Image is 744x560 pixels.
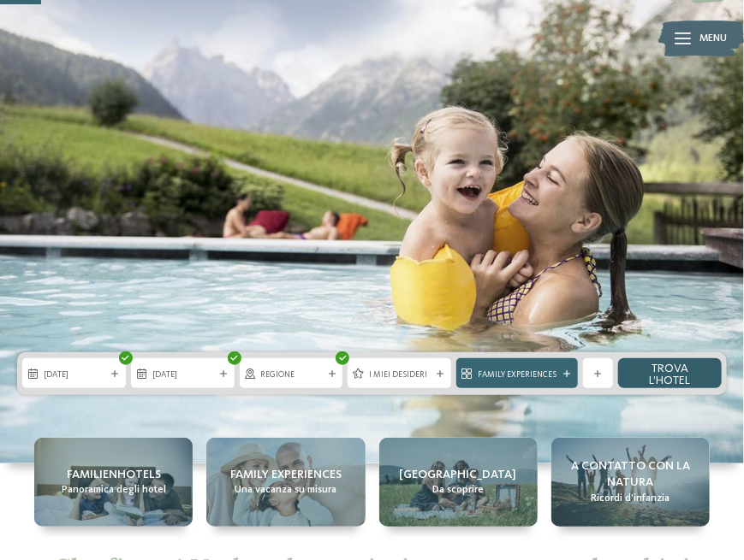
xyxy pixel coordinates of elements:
[369,368,430,380] span: I miei desideri
[34,438,193,527] a: Cercate un hotel con piscina coperta per bambini in Alto Adige? Familienhotels Panoramica degli h...
[44,368,104,380] span: [DATE]
[700,32,728,46] span: Menu
[62,483,166,498] span: Panoramica degli hotel
[400,467,517,484] span: [GEOGRAPHIC_DATA]
[152,368,213,380] span: [DATE]
[206,438,365,527] a: Cercate un hotel con piscina coperta per bambini in Alto Adige? Family experiences Una vacanza su...
[230,467,342,484] span: Family experiences
[658,17,744,60] img: Familienhotels Südtirol
[379,438,538,527] a: Cercate un hotel con piscina coperta per bambini in Alto Adige? [GEOGRAPHIC_DATA] Da scoprire
[618,358,722,388] a: trova l’hotel
[478,368,557,380] span: Family Experiences
[67,467,161,484] span: Familienhotels
[551,438,710,527] a: Cercate un hotel con piscina coperta per bambini in Alto Adige? A contatto con la natura Ricordi ...
[261,368,322,380] span: Regione
[556,458,705,492] span: A contatto con la natura
[591,492,670,506] span: Ricordi d’infanzia
[235,483,336,498] span: Una vacanza su misura
[432,483,484,498] span: Da scoprire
